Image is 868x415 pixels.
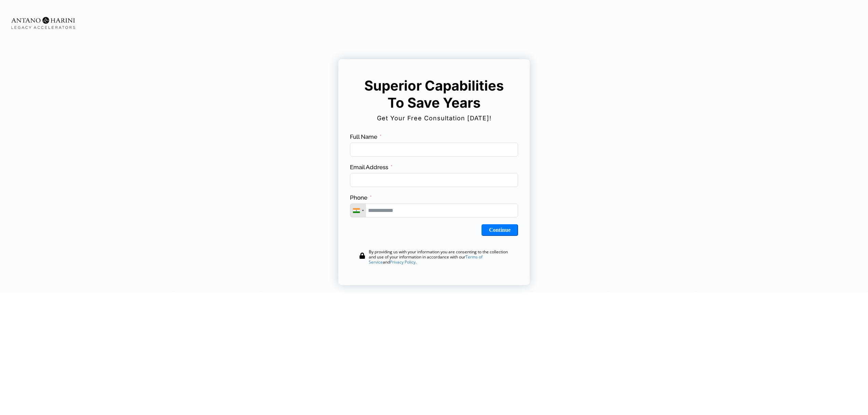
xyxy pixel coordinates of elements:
[350,163,393,171] label: Email Address
[7,14,79,32] img: AH-Logo-Black-Trans
[350,204,366,217] div: Telephone country code
[349,112,519,124] h2: Get Your Free Consultation [DATE]!
[369,254,483,265] a: Terms of Service
[369,249,512,265] div: By providing us with your information you are consenting to the collection and use of your inform...
[482,224,518,236] button: Continue
[363,77,505,111] h5: Superior Capabilities To Save Years
[390,259,416,265] a: Privacy Policy
[350,203,518,217] input: Phone
[350,133,382,141] label: Full Name
[350,194,372,202] label: Phone
[350,173,518,187] input: Email Address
